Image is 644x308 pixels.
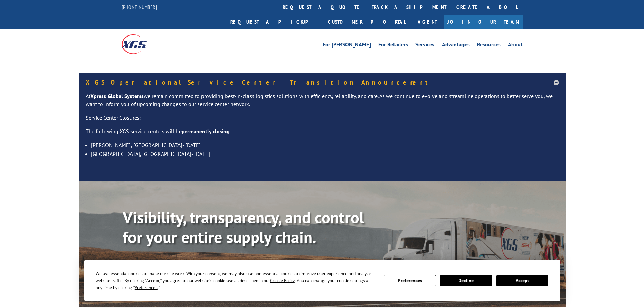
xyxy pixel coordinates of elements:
[86,92,559,114] p: At we remain committed to providing best-in-class logistics solutions with efficiency, reliabilit...
[135,285,158,290] span: Preferences
[496,275,548,286] button: Accept
[86,127,559,141] p: The following XGS service centers will be :
[323,15,411,29] a: Customer Portal
[508,42,523,49] a: About
[86,79,559,86] h5: XGS Operational Service Center Transition Announcement
[270,278,295,283] span: Cookie Policy
[415,42,434,49] a: Services
[86,114,141,121] u: Service Center Closures:
[96,270,376,291] div: We use essential cookies to make our site work. With your consent, we may also use non-essential ...
[323,42,371,49] a: For [PERSON_NAME]
[440,275,492,286] button: Decline
[477,42,501,49] a: Resources
[384,275,436,286] button: Preferences
[225,15,323,29] a: Request a pickup
[84,260,560,301] div: Cookie Consent Prompt
[122,4,157,10] a: [PHONE_NUMBER]
[90,93,144,99] strong: Xpress Global Systems
[444,15,523,29] a: Join Our Team
[378,42,408,49] a: For Retailers
[91,149,559,158] li: [GEOGRAPHIC_DATA], [GEOGRAPHIC_DATA]- [DATE]
[411,15,444,29] a: Agent
[91,141,559,149] li: [PERSON_NAME], [GEOGRAPHIC_DATA]- [DATE]
[123,207,364,247] b: Visibility, transparency, and control for your entire supply chain.
[182,128,230,135] strong: permanently closing
[442,42,470,49] a: Advantages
